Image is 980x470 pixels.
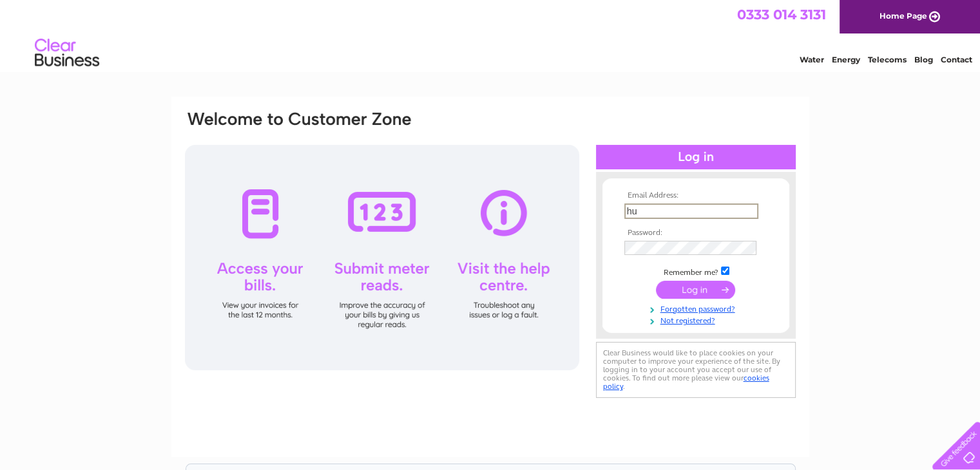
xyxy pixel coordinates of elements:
[621,191,771,200] th: Email Address:
[800,55,824,64] a: Water
[941,55,972,64] a: Contact
[621,265,771,277] td: Remember me?
[621,229,771,238] th: Password:
[868,55,907,64] a: Telecoms
[596,342,796,398] div: Clear Business would like to place cookies on your computer to improve your experience of the sit...
[914,55,933,64] a: Blog
[34,33,100,73] img: logo.png
[603,373,769,391] a: cookies policy
[737,6,826,23] a: 0333 014 3131
[624,302,771,314] a: Forgotten password?
[624,314,771,326] a: Not registered?
[656,281,735,299] input: Submit
[186,7,795,62] div: Clear Business is a trading name of Verastar Limited (registered in [GEOGRAPHIC_DATA] No. 3667643...
[832,55,860,64] a: Energy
